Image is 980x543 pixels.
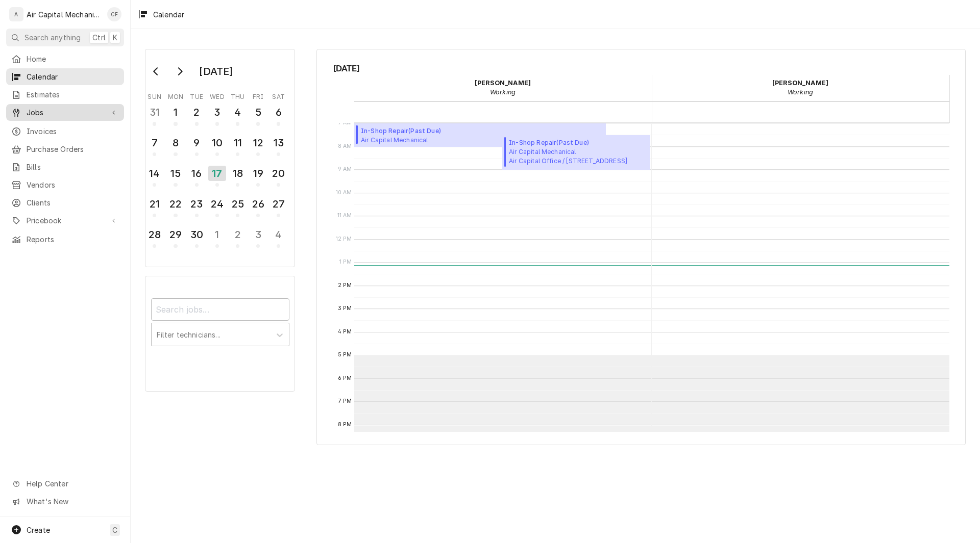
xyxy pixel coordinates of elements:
[27,496,118,507] span: What's New
[509,147,627,166] span: Air Capital Mechanical Air Capital Office / [STREET_ADDRESS]
[6,68,124,85] a: Calendar
[112,525,117,535] span: C
[207,89,227,101] th: Wednesday
[354,75,652,100] div: Charles Faure - Working
[250,135,266,150] div: 12
[27,215,104,226] span: Pricebook
[146,227,162,242] div: 28
[250,196,266,212] div: 26
[189,135,205,150] div: 9
[24,32,81,43] span: Search anything
[27,162,119,172] span: Bills
[6,194,124,211] a: Clients
[209,227,225,242] div: 1
[6,493,124,510] a: Go to What's New
[27,89,119,100] span: Estimates
[788,88,813,96] em: Working
[9,7,23,21] div: A
[502,135,650,170] div: [Service] In-Shop Repair Air Capital Mechanical Air Capital Office / 5680 E Bristol Cir, Bel Aire...
[27,71,119,82] span: Calendar
[209,196,225,212] div: 24
[6,104,124,121] a: Go to Jobs
[169,63,190,80] button: Go to next month
[333,235,355,243] span: 12 PM
[335,421,355,429] span: 8 PM
[146,135,162,150] div: 7
[230,196,246,212] div: 25
[6,212,124,229] a: Go to Pricebook
[189,105,205,120] div: 2
[6,123,124,140] a: Invoices
[230,135,246,150] div: 11
[335,281,355,290] span: 2 PM
[335,351,355,359] span: 5 PM
[335,328,355,336] span: 4 PM
[361,126,479,136] span: In-Shop Repair ( Past Due )
[250,166,266,181] div: 19
[335,374,355,382] span: 6 PM
[6,159,124,175] a: Bills
[230,166,246,181] div: 18
[165,89,186,101] th: Monday
[145,276,295,391] div: Calendar Filters
[27,179,119,190] span: Vendors
[27,234,119,245] span: Reports
[509,138,627,147] span: In-Shop Repair ( Past Due )
[335,212,355,220] span: 11 AM
[208,166,226,181] div: 17
[27,526,50,534] span: Create
[144,89,165,101] th: Sunday
[354,123,606,147] div: [Service] In-Shop Repair Air Capital Mechanical Air Capital Office / 5680 E Bristol Cir, Bel Aire...
[27,126,119,137] span: Invoices
[151,289,289,357] div: Calendar Filters
[6,29,124,46] button: Search anythingCtrlK
[271,166,286,181] div: 20
[27,197,119,208] span: Clients
[6,50,124,67] a: Home
[271,135,286,150] div: 13
[354,123,606,147] div: In-Shop Repair(Past Due)Air Capital MechanicalAir Capital Office / [STREET_ADDRESS]
[335,304,355,313] span: 3 PM
[145,49,295,267] div: Calendar Day Picker
[6,176,124,193] a: Vendors
[268,89,289,101] th: Saturday
[27,144,119,154] span: Purchase Orders
[6,231,124,248] a: Reports
[146,105,162,120] div: 31
[27,107,104,118] span: Jobs
[189,196,205,212] div: 23
[146,63,166,80] button: Go to previous month
[27,54,119,64] span: Home
[167,196,183,212] div: 22
[250,105,266,120] div: 5
[151,298,289,321] input: Search jobs...
[209,105,225,120] div: 3
[502,135,650,170] div: In-Shop Repair(Past Due)Air Capital MechanicalAir Capital Office / [STREET_ADDRESS]
[209,135,225,150] div: 10
[652,75,949,100] div: Mike Randall - Working
[335,142,355,150] span: 8 AM
[271,105,286,120] div: 6
[335,165,355,173] span: 9 AM
[228,89,248,101] th: Thursday
[186,89,207,101] th: Tuesday
[113,32,117,43] span: K
[337,258,355,266] span: 1 PM
[333,189,355,197] span: 10 AM
[248,89,268,101] th: Friday
[92,32,106,43] span: Ctrl
[6,86,124,103] a: Estimates
[167,166,183,181] div: 15
[271,196,286,212] div: 27
[167,135,183,150] div: 8
[271,227,286,242] div: 4
[475,79,531,87] strong: [PERSON_NAME]
[167,227,183,242] div: 29
[146,196,162,212] div: 21
[27,478,118,489] span: Help Center
[250,227,266,242] div: 3
[6,141,124,158] a: Purchase Orders
[336,119,355,127] span: 7 AM
[107,7,121,21] div: Charles Faure's Avatar
[27,9,102,20] div: Air Capital Mechanical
